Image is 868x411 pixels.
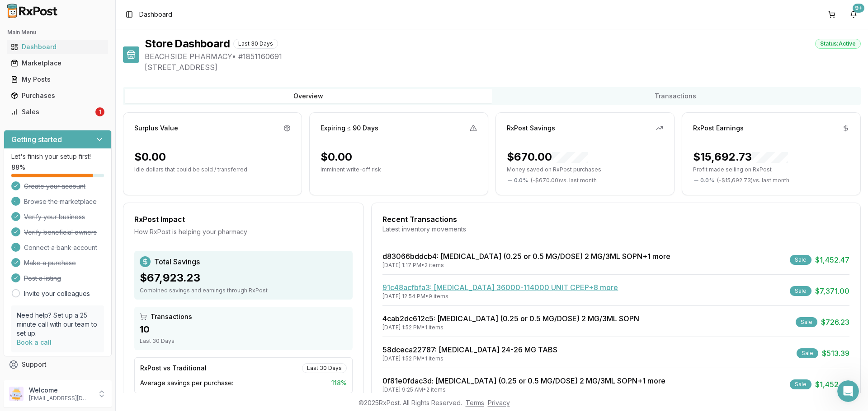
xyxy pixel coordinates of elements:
span: Total Savings [154,256,200,267]
div: Sales [11,107,94,116]
p: [EMAIL_ADDRESS][DOMAIN_NAME] [29,395,92,402]
div: $0.00 [321,150,352,164]
div: Combined savings and earnings through RxPost [140,287,347,294]
a: My Posts [7,71,108,88]
span: $1,452.47 [815,379,849,390]
div: Last 30 Days [140,337,347,345]
span: $513.39 [822,348,849,359]
button: Dashboard [4,40,112,54]
p: Idle dollars that could be sold / transferred [134,166,291,173]
nav: breadcrumb [139,10,172,19]
span: [STREET_ADDRESS] [145,62,861,73]
span: Browse the marketplace [24,197,97,206]
div: [DATE] 1:52 PM • 1 items [382,355,557,362]
span: Feedback [22,376,52,385]
div: 10 [140,323,347,336]
div: Last 30 Days [302,363,347,373]
div: RxPost vs Traditional [140,364,207,373]
a: 4cab2dc612c5: [MEDICAL_DATA] (0.25 or 0.5 MG/DOSE) 2 MG/3ML SOPN [382,314,639,323]
div: [DATE] 1:52 PM • 1 items [382,324,639,331]
a: 91c48acfbfa3: [MEDICAL_DATA] 36000-114000 UNIT CPEP+8 more [382,283,618,292]
a: Dashboard [7,39,108,55]
button: Overview [125,89,492,103]
div: Marketplace [11,59,104,68]
button: Support [4,356,112,373]
div: Sale [790,379,811,389]
h3: Getting started [11,134,62,145]
button: 9+ [846,7,861,22]
a: Purchases [7,88,108,104]
span: 0.0 % [700,177,714,184]
div: Dashboard [11,42,104,51]
iframe: Intercom live chat [837,380,859,402]
span: Create your account [24,182,85,191]
a: 0f81e0fdac3d: [MEDICAL_DATA] (0.25 or 0.5 MG/DOSE) 2 MG/3ML SOPN+1 more [382,376,665,385]
span: Post a listing [24,274,61,283]
div: Purchases [11,91,104,100]
span: Average savings per purchase: [140,379,233,388]
span: $7,371.00 [815,286,849,296]
span: $726.23 [821,317,849,328]
span: Verify your business [24,212,85,222]
div: Last 30 Days [233,39,278,49]
div: [DATE] 9:25 AM • 2 items [382,386,665,393]
div: Sale [797,348,818,358]
h2: Main Menu [7,29,108,36]
div: How RxPost is helping your pharmacy [134,227,353,236]
p: Money saved on RxPost purchases [507,166,663,173]
a: Marketplace [7,55,108,71]
button: Transactions [492,89,859,103]
span: Transactions [151,312,192,321]
button: My Posts [4,72,112,87]
a: Invite your colleagues [24,289,90,298]
span: 0.0 % [514,177,528,184]
p: Profit made selling on RxPost [693,166,849,173]
p: Let's finish your setup first! [11,152,104,161]
span: $1,452.47 [815,254,849,265]
p: Imminent write-off risk [321,166,477,173]
div: My Posts [11,75,104,84]
div: Expiring ≤ 90 Days [321,124,378,133]
div: Status: Active [815,39,861,49]
div: Recent Transactions [382,214,849,225]
a: d83066bddcb4: [MEDICAL_DATA] (0.25 or 0.5 MG/DOSE) 2 MG/3ML SOPN+1 more [382,252,670,261]
div: RxPost Impact [134,214,353,225]
div: Sale [790,255,811,265]
a: Book a call [17,338,52,346]
div: Sale [790,286,811,296]
span: ( - $670.00 ) vs. last month [531,177,597,184]
button: Feedback [4,373,112,389]
div: $67,923.23 [140,271,347,285]
span: 88 % [11,163,25,172]
button: Marketplace [4,56,112,70]
span: Dashboard [139,10,172,19]
div: [DATE] 1:17 PM • 2 items [382,262,670,269]
button: Purchases [4,88,112,103]
span: 118 % [331,379,347,388]
div: $0.00 [134,150,166,164]
img: User avatar [9,387,24,401]
a: Privacy [488,399,510,406]
div: Surplus Value [134,124,178,133]
div: Sale [796,317,817,327]
div: 9+ [853,4,864,13]
div: 1 [95,107,104,116]
div: RxPost Earnings [693,124,744,133]
span: ( - $15,692.73 ) vs. last month [717,177,789,184]
span: BEACHSIDE PHARMACY • # 1851160691 [145,51,861,62]
p: Need help? Set up a 25 minute call with our team to set up. [17,311,99,338]
span: Connect a bank account [24,243,97,252]
div: Latest inventory movements [382,225,849,234]
span: Make a purchase [24,259,76,268]
h1: Store Dashboard [145,37,230,51]
button: Sales1 [4,105,112,119]
span: Verify beneficial owners [24,228,97,237]
div: $15,692.73 [693,150,788,164]
img: RxPost Logo [4,4,61,18]
a: Sales1 [7,104,108,120]
a: 58dceca22787: [MEDICAL_DATA] 24-26 MG TABS [382,345,557,354]
p: Welcome [29,386,92,395]
div: $670.00 [507,150,588,164]
div: RxPost Savings [507,124,555,133]
a: Terms [466,399,484,406]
